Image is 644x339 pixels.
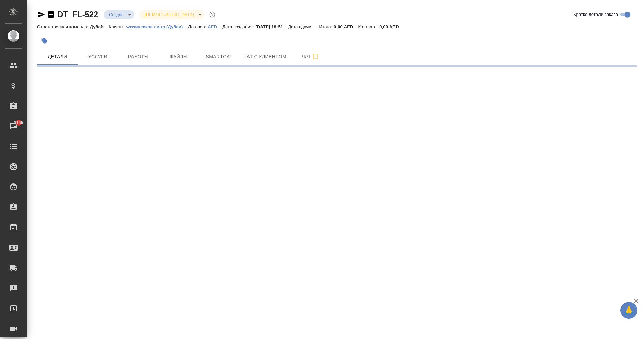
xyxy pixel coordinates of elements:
span: Детали [41,53,74,61]
a: Физическое лицо (Дубаи) [126,24,188,29]
svg: Подписаться [311,53,319,61]
p: [DATE] 18:51 [256,24,288,29]
button: Создан [107,12,126,18]
span: Чат [294,52,327,61]
span: Файлы [163,53,195,61]
a: AED [208,24,222,29]
div: Создан [104,10,134,19]
span: Кратко детали заказа [574,11,618,18]
button: Скопировать ссылку [47,10,55,19]
p: К оплате: [358,24,380,29]
p: 0,00 AED [379,24,404,29]
p: Физическое лицо (Дубаи) [126,24,188,29]
p: Клиент: [109,24,126,29]
p: 0,00 AED [334,24,358,29]
a: DT_FL-522 [57,10,98,19]
div: Создан [139,10,204,19]
p: Дубай [90,24,109,29]
p: Итого: [319,24,334,29]
p: Договор: [188,24,208,29]
button: Добавить тэг [37,33,52,48]
span: Услуги [82,53,114,61]
p: Ответственная команда: [37,24,90,29]
span: 🙏 [623,303,635,317]
p: Дата сдачи: [288,24,314,29]
a: 3145 [2,118,25,135]
button: [DEMOGRAPHIC_DATA] [143,12,196,18]
span: Smartcat [203,53,235,61]
span: Работы [122,53,154,61]
span: Чат с клиентом [243,53,286,61]
button: Доп статусы указывают на важность/срочность заказа [208,10,217,19]
button: 🙏 [620,302,637,319]
p: AED [208,24,222,29]
span: 3145 [10,119,27,126]
button: Скопировать ссылку для ЯМессенджера [37,10,45,19]
p: Дата создания: [222,24,255,29]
